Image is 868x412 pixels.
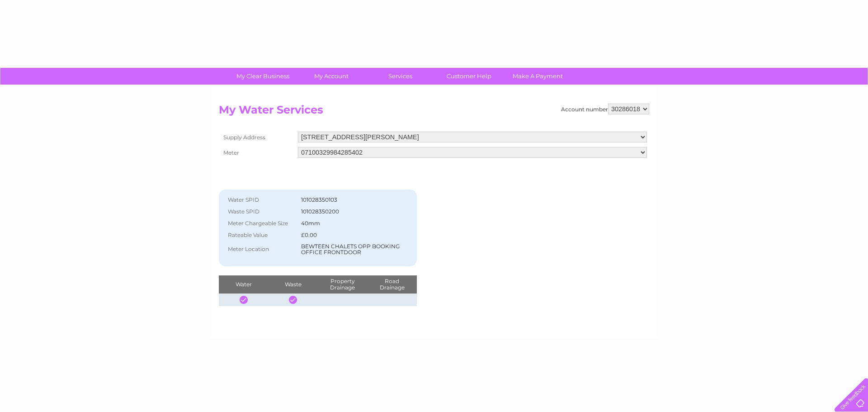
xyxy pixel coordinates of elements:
a: Make A Payment [500,68,575,85]
h2: My Water Services [219,104,649,121]
th: Meter Location [223,241,299,258]
td: £0.00 [299,229,412,241]
th: Waste SPID [223,206,299,218]
th: Meter Chargeable Size [223,218,299,229]
th: Water SPID [223,194,299,206]
a: My Account [294,68,369,85]
th: Road Drainage [367,275,417,294]
div: Account number [561,104,649,114]
td: 101028350103 [299,194,412,206]
td: BEWTEEN CHALETS OPP BOOKING OFFICE FRONTDOOR [299,241,412,258]
a: Services [363,68,438,85]
th: Meter [219,145,296,160]
th: Rateable Value [223,229,299,241]
th: Supply Address [219,129,296,145]
a: Customer Help [432,68,506,85]
th: Waste [268,275,317,294]
th: Property Drainage [318,275,367,294]
th: Water [219,275,268,294]
td: 40mm [299,218,412,229]
a: My Clear Business [226,68,300,85]
td: 101028350200 [299,206,412,218]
